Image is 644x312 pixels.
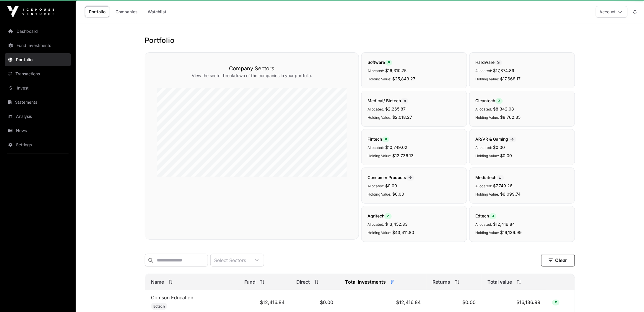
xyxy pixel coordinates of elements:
button: Clear [541,254,575,266]
a: Companies [112,6,142,17]
span: Holding Value: [367,192,391,196]
span: $25,843.27 [392,76,415,81]
a: Invest [5,82,71,95]
span: $0.00 [385,183,397,188]
span: Holding Value: [476,230,499,235]
span: $16,310.75 [385,68,406,73]
span: Holding Value: [367,77,391,81]
span: Total Investments [345,278,386,285]
span: Edtech [153,304,165,309]
span: $12,416.84 [493,222,515,227]
span: $2,265.87 [385,106,406,111]
iframe: Chat Widget [614,284,644,312]
span: Agritech [367,213,392,218]
span: $10,749.02 [385,145,407,150]
span: Returns [433,278,451,285]
span: Fund [244,278,256,285]
span: $8,342.98 [493,106,514,111]
span: Holding Value: [476,115,499,120]
span: Allocated: [476,222,492,227]
span: Total value [487,278,512,285]
span: Direct [296,278,310,285]
span: Consumer Products [367,175,414,180]
span: $43,411.80 [392,230,414,235]
span: Holding Value: [367,230,391,235]
button: Account [596,6,627,18]
span: $16,136.99 [500,230,522,235]
span: Holding Value: [476,192,499,196]
span: Allocated: [476,69,492,73]
h1: Portfolio [145,36,575,45]
span: Allocated: [367,184,384,188]
span: Fintech [367,136,389,142]
span: Allocated: [367,222,384,227]
span: Allocated: [476,145,492,150]
span: Medical/ Biotech [367,98,408,103]
span: $13,452.83 [385,222,408,227]
span: Cleantech [476,98,503,103]
img: Icehouse Ventures Logo [7,6,54,18]
span: Allocated: [476,184,492,188]
span: Holding Value: [476,154,499,158]
span: Software [367,60,392,65]
a: Watchlist [144,6,170,17]
div: Select Sectors [211,254,250,266]
span: Allocated: [367,145,384,150]
span: $0.00 [493,145,505,150]
span: AR/VR & Gaming [476,136,516,142]
span: Holding Value: [367,115,391,120]
p: View the sector breakdown of the companies in your portfolio. [157,73,347,79]
span: Holding Value: [367,154,391,158]
a: Fund Investments [5,39,71,52]
span: $17,668.17 [500,76,521,81]
a: Analysis [5,110,71,123]
span: Allocated: [367,69,384,73]
span: Holding Value: [476,77,499,81]
span: Edtech [476,213,497,218]
span: $17,874.89 [493,68,515,73]
span: Mediatech [476,175,504,180]
span: $8,762.35 [500,115,521,120]
a: Crimson Education [151,295,193,300]
span: $6,099.74 [500,191,521,196]
span: Allocated: [476,107,492,111]
span: $0.00 [500,153,512,158]
span: $12,736.13 [392,153,414,158]
span: Hardware [476,60,502,65]
span: $0.00 [392,191,404,196]
a: Portfolio [5,53,71,66]
a: Transactions [5,67,71,80]
a: Statements [5,96,71,109]
span: $7,749.26 [493,183,513,188]
a: Portfolio [85,6,109,17]
span: Name [151,278,164,285]
a: Dashboard [5,25,71,38]
span: $2,018.27 [392,115,412,120]
a: News [5,124,71,137]
h3: Company Sectors [157,64,347,73]
span: Allocated: [367,107,384,111]
a: Settings [5,138,71,151]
